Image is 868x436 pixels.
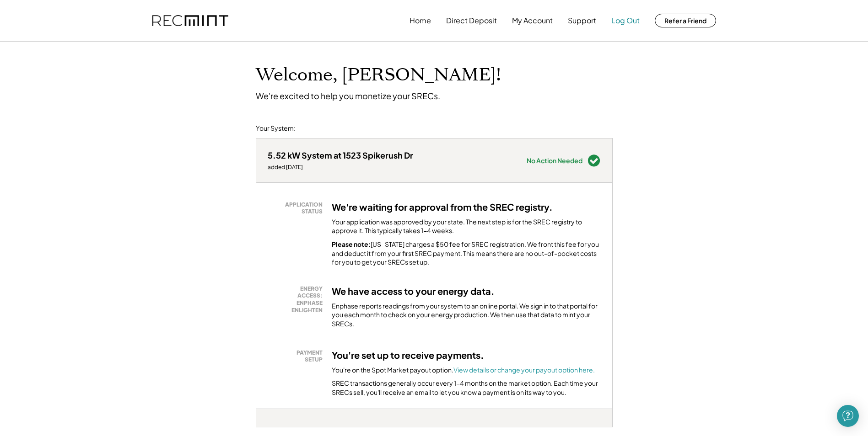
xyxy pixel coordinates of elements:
[152,15,228,27] img: recmint-logotype%403x.png
[256,427,285,431] div: t2qt5nhz - MD 1.5x (BT)
[332,302,601,329] div: Enphase reports readings from your system to an online portal. We sign in to that portal for you ...
[453,366,595,374] a: View details or change your payout option here.
[256,64,501,86] h1: Welcome, [PERSON_NAME]!
[332,218,601,235] div: Your application was approved by your state. The next step is for the SREC registry to approve it...
[272,201,323,215] div: APPLICATION STATUS
[332,285,495,297] h3: We have access to your energy data.
[332,379,601,397] div: SREC transactions generally occur every 1-4 months on the market option. Each time your SRECs sel...
[256,90,440,101] div: We're excited to help you monetize your SRECs.
[837,405,859,427] div: Open Intercom Messenger
[332,201,553,213] h3: We're waiting for approval from the SREC registry.
[655,14,716,27] button: Refer a Friend
[611,11,640,30] button: Log Out
[446,11,497,30] button: Direct Deposit
[410,11,431,30] button: Home
[332,366,595,375] div: You're on the Spot Market payout option.
[332,240,371,248] strong: Please note:
[272,285,323,314] div: ENERGY ACCESS: ENPHASE ENLIGHTEN
[568,11,596,30] button: Support
[268,164,413,171] div: added [DATE]
[527,157,582,164] div: No Action Needed
[272,349,323,363] div: PAYMENT SETUP
[512,11,553,30] button: My Account
[268,150,413,160] div: 5.52 kW System at 1523 Spikerush Dr
[332,240,601,267] div: [US_STATE] charges a $50 fee for SREC registration. We front this fee for you and deduct it from ...
[256,124,296,133] div: Your System:
[332,349,484,361] h3: You're set up to receive payments.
